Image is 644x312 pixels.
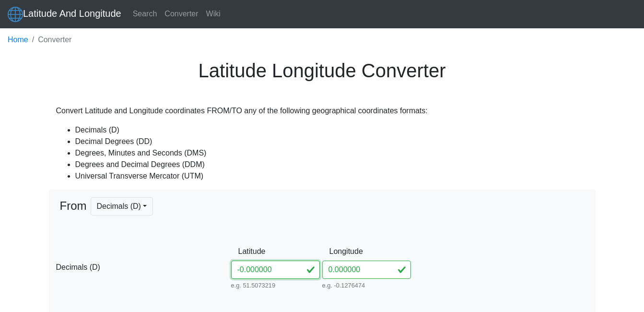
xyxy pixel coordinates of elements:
[231,281,320,290] small: e.g. 51.5073219
[8,7,23,22] img: Latitude And Longitude
[8,34,28,46] a: Home
[322,242,352,261] label: Longitude
[56,262,231,273] span: Decimals (D)
[129,4,161,24] a: Search
[28,34,72,46] li: Converter
[56,105,588,117] p: Convert Latitude and Longitude coordinates FROM/TO any of the following geographical coordinates ...
[322,281,411,290] small: e.g. -0.1276474
[75,136,588,147] li: Decimal Degrees (DD)
[75,124,588,136] li: Decimals (D)
[8,4,121,24] a: Latitude And Longitude
[202,4,224,24] a: Wiki
[75,159,588,170] li: Degrees and Decimal Degrees (DDM)
[231,242,261,261] label: Latitude
[60,197,87,239] span: From
[161,4,202,24] a: Converter
[75,170,588,182] li: Universal Transverse Mercator (UTM)
[91,197,153,216] button: Decimals (D)
[75,147,588,159] li: Degrees, Minutes and Seconds (DMS)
